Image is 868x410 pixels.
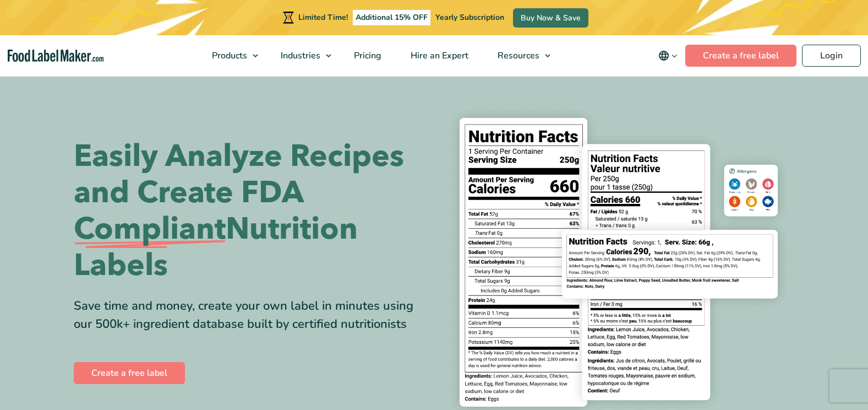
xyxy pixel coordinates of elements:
a: Products [198,35,264,76]
span: Industries [277,50,321,62]
div: Save time and money, create your own label in minutes using our 500k+ ingredient database built b... [74,297,426,333]
span: Hire an Expert [407,50,470,62]
span: Compliant [74,211,226,247]
a: Create a free label [685,45,796,67]
a: Resources [483,35,556,76]
a: Pricing [340,35,394,76]
span: Products [209,50,248,62]
span: Yearly Subscription [435,12,504,23]
span: Additional 15% OFF [353,10,430,25]
a: Create a free label [74,362,185,384]
span: Resources [494,50,541,62]
a: Industries [266,35,337,76]
a: Buy Now & Save [513,8,588,28]
span: Limited Time! [298,12,348,23]
a: Hire an Expert [396,35,481,76]
h1: Easily Analyze Recipes and Create FDA Nutrition Labels [74,138,426,284]
span: Pricing [351,50,383,62]
a: Login [802,45,861,67]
